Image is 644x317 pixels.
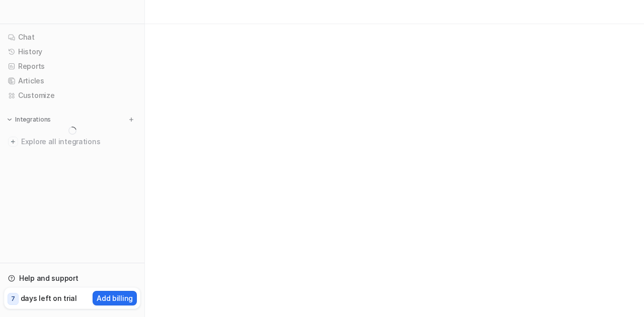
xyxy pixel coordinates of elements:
a: Customize [4,88,140,102]
img: menu_add.svg [128,116,135,123]
button: Add billing [93,291,137,305]
p: Add billing [97,293,133,303]
a: Reports [4,59,140,73]
img: explore all integrations [8,137,18,147]
img: expand menu [6,116,13,123]
p: days left on trial [21,293,77,303]
button: Integrations [4,115,54,125]
a: History [4,45,140,59]
p: Integrations [15,116,51,124]
span: Explore all integrations [21,134,136,150]
p: 7 [11,294,15,303]
a: Chat [4,30,140,44]
a: Explore all integrations [4,135,140,149]
a: Articles [4,74,140,88]
a: Help and support [4,271,140,285]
